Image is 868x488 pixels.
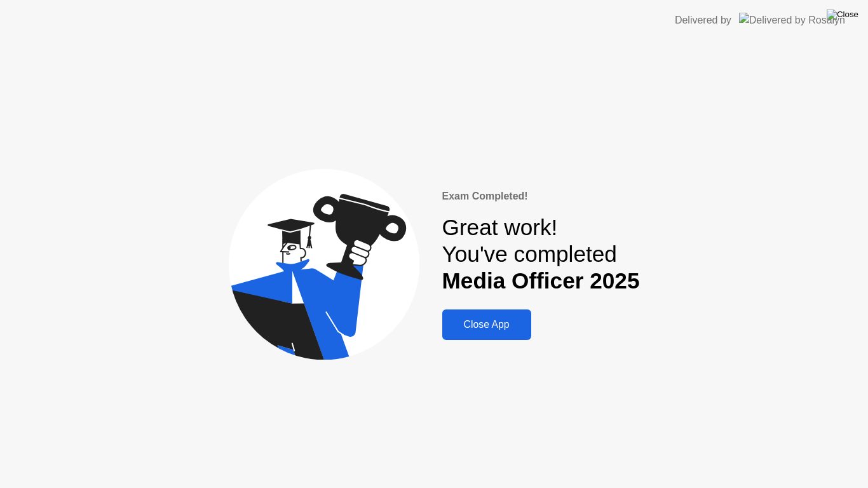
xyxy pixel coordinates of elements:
img: Close [827,10,858,20]
div: Delivered by [675,13,731,28]
div: Exam Completed! [442,189,640,204]
b: Media Officer 2025 [442,268,640,293]
div: Great work! You've completed [442,214,640,295]
div: Close App [446,319,527,330]
img: Delivered by Rosalyn [739,13,845,27]
button: Close App [442,309,531,340]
